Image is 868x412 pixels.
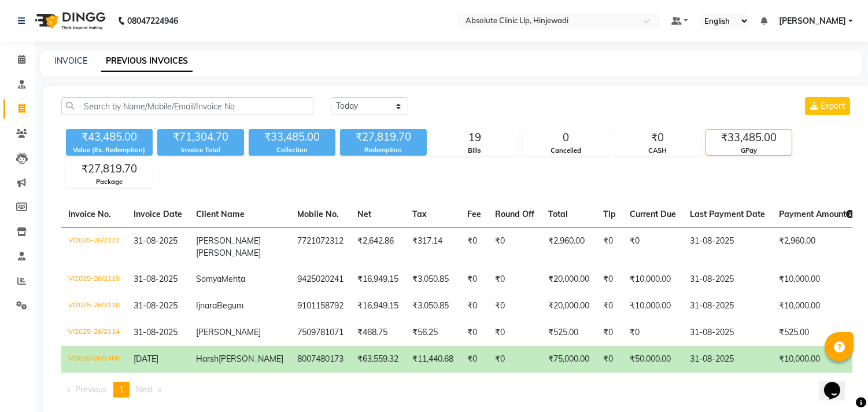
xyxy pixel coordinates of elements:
[157,129,244,145] div: ₹71,304.70
[603,209,616,219] span: Tip
[596,266,623,293] td: ₹0
[134,354,158,364] span: [DATE]
[488,266,541,293] td: ₹0
[405,346,460,373] td: ₹11,440.68
[596,319,623,346] td: ₹0
[357,209,371,219] span: Net
[495,209,534,219] span: Round Off
[134,300,178,311] span: 31-08-2025
[196,274,221,284] span: Somya
[350,319,405,346] td: ₹468.75
[821,101,845,111] span: Export
[541,227,596,266] td: ₹2,960.00
[61,346,127,373] td: V/2025-26/1466
[541,346,596,373] td: ₹75,000.00
[290,266,350,293] td: 9425020241
[488,346,541,373] td: ₹0
[249,129,335,145] div: ₹33,485.00
[460,319,488,346] td: ₹0
[119,384,124,395] span: 1
[683,227,772,266] td: 31-08-2025
[249,145,335,155] div: Collection
[683,346,772,373] td: 31-08-2025
[196,354,219,364] span: Harsh
[405,266,460,293] td: ₹3,050.85
[350,227,405,266] td: ₹2,642.86
[340,129,427,145] div: ₹27,819.70
[219,354,283,364] span: [PERSON_NAME]
[488,227,541,266] td: ₹0
[101,51,193,72] a: PREVIOUS INVOICES
[541,266,596,293] td: ₹20,000.00
[196,209,245,219] span: Client Name
[630,209,676,219] span: Current Due
[460,227,488,266] td: ₹0
[615,130,700,146] div: ₹0
[488,293,541,319] td: ₹0
[541,319,596,346] td: ₹525.00
[467,209,481,219] span: Fee
[683,293,772,319] td: 31-08-2025
[779,15,846,27] span: [PERSON_NAME]
[541,293,596,319] td: ₹20,000.00
[690,209,765,219] span: Last Payment Date
[196,327,261,337] span: [PERSON_NAME]
[290,346,350,373] td: 8007480173
[405,227,460,266] td: ₹317.14
[596,227,623,266] td: ₹0
[805,97,850,115] button: Export
[61,382,852,398] nav: Pagination
[66,129,153,145] div: ₹43,485.00
[412,209,427,219] span: Tax
[623,266,683,293] td: ₹10,000.00
[460,293,488,319] td: ₹0
[350,346,405,373] td: ₹63,559.32
[772,319,861,346] td: ₹525.00
[819,366,856,400] iframe: chat widget
[772,266,861,293] td: ₹10,000.00
[221,274,245,284] span: Mehta
[596,293,623,319] td: ₹0
[134,209,182,219] span: Invoice Date
[772,293,861,319] td: ₹10,000.00
[460,346,488,373] td: ₹0
[615,146,700,156] div: CASH
[68,209,111,219] span: Invoice No.
[61,97,313,115] input: Search by Name/Mobile/Email/Invoice No
[196,236,261,246] span: [PERSON_NAME]
[66,145,153,155] div: Value (Ex. Redemption)
[405,319,460,346] td: ₹56.25
[134,327,178,337] span: 31-08-2025
[460,266,488,293] td: ₹0
[623,227,683,266] td: ₹0
[290,319,350,346] td: 7509781071
[61,227,127,266] td: V/2025-26/2131
[683,319,772,346] td: 31-08-2025
[196,248,261,258] span: [PERSON_NAME]
[772,227,861,266] td: ₹2,960.00
[523,146,609,156] div: Cancelled
[772,346,861,373] td: ₹10,000.00
[350,293,405,319] td: ₹16,949.15
[61,319,127,346] td: V/2025-26/2114
[340,145,427,155] div: Redemption
[196,300,217,311] span: Ijnara
[432,130,518,146] div: 19
[217,300,243,311] span: Begum
[488,319,541,346] td: ₹0
[706,146,792,156] div: GPay
[706,130,792,146] div: ₹33,485.00
[75,384,107,395] span: Previous
[779,209,854,219] span: Payment Amount
[61,266,127,293] td: V/2025-26/2119
[61,293,127,319] td: V/2025-26/2118
[523,130,609,146] div: 0
[350,266,405,293] td: ₹16,949.15
[136,384,153,395] span: Next
[134,236,178,246] span: 31-08-2025
[157,145,244,155] div: Invoice Total
[290,293,350,319] td: 9101158792
[127,5,178,37] b: 08047224946
[623,319,683,346] td: ₹0
[67,177,152,187] div: Package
